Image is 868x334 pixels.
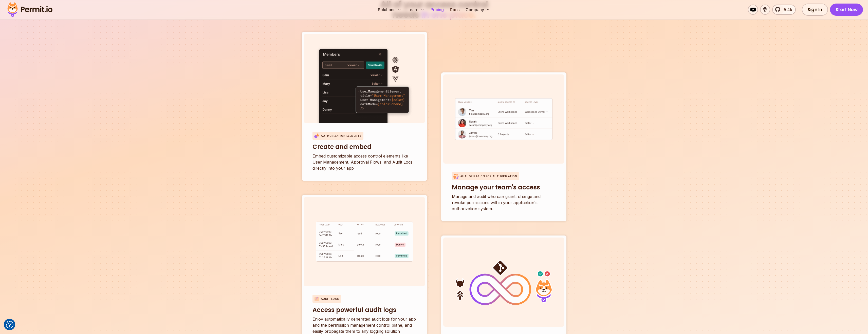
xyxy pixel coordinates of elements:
img: Revisit consent button [6,321,13,328]
button: Consent Preferences [6,321,13,328]
button: Company [464,5,492,15]
button: Learn [405,5,427,15]
p: Audit Logs [321,297,339,301]
p: Embed customizable access control elements like User Management, Approval Flows, and Audit Logs d... [312,153,416,171]
h3: Access powerful audit logs [312,306,416,314]
a: Start Now [830,4,863,16]
a: Docs [448,5,461,15]
p: Manage and audit who can grant, change and revoke permissions within your application's authoriza... [452,193,556,212]
h3: Create and embed [312,143,416,151]
span: 5.4k [781,7,792,13]
a: Authorization ElementsCreate and embedEmbed customizable access control elements like User Manage... [302,32,427,181]
a: 5.4k [772,5,796,15]
a: Pricing [429,5,446,15]
p: Authorization Elements [321,134,361,138]
a: Sign In [802,4,828,16]
p: Authorization for Authorization [460,174,517,178]
h3: Manage your team's access [452,183,556,191]
a: Authorization for AuthorizationManage your team's accessManage and audit who can grant, change an... [441,72,566,221]
button: Solutions [376,5,403,15]
img: Permit logo [5,1,55,18]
